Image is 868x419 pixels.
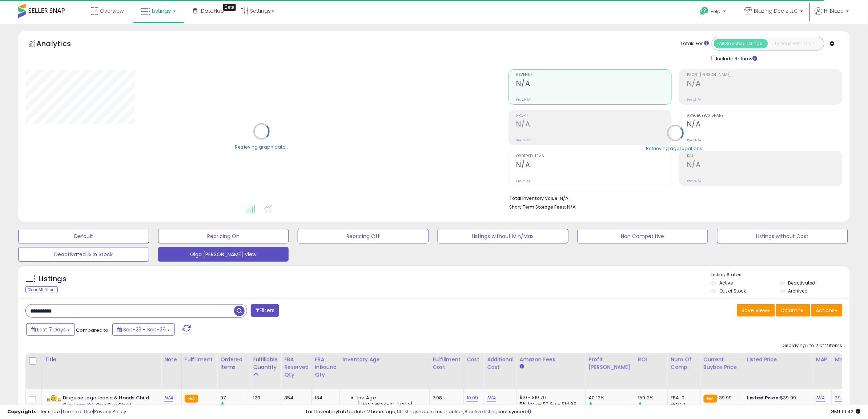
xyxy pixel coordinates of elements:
div: seller snap | | [7,408,126,415]
span: Hi Blaze [824,7,844,15]
button: Deactivated & In Stock [18,247,149,262]
div: MAP [816,356,829,363]
span: 39.99 [719,394,732,401]
span: Listings [152,7,171,15]
strong: Copyright [7,408,34,415]
div: 5% for >= $0 & <= $14.99 [520,401,580,407]
div: FBM: 0 [671,401,695,408]
span: Help [711,8,721,15]
a: 8 active listings [465,408,501,415]
span: Columns [781,307,804,314]
span: Sep-23 - Sep-29 [123,326,166,333]
div: $10 - $10.76 [520,395,580,401]
button: Repricing On [158,229,289,243]
span: Overview [100,7,124,15]
button: Actions [811,304,843,317]
button: Repricing Off [298,229,429,243]
h5: Listings [39,274,67,284]
div: Fulfillment [185,356,214,363]
div: FBA: 0 [671,395,695,401]
div: 134 [315,395,334,401]
div: Include Returns [706,54,766,62]
a: Terms of Use [62,408,93,415]
div: 123 [253,395,276,401]
a: 10.09 [467,394,478,402]
button: Listings without Min/Max [438,229,568,243]
a: Privacy Policy [94,408,126,415]
div: 159.2% [638,395,668,401]
a: Help [695,1,733,24]
a: 29.99 [835,394,848,402]
div: Profit [PERSON_NAME] [589,356,632,371]
div: $39.99 [747,395,808,401]
button: Save View [737,304,775,317]
div: FBA Reserved Qty [284,356,309,379]
div: Inventory Age [343,356,426,363]
div: Listed Price [747,356,810,363]
b: Disguise Lego Iconic & Hands Child Costume Kit, One Size Child , Yellow [63,395,151,417]
div: Title [45,356,158,363]
a: N/A [164,394,173,402]
button: Filters [251,304,279,317]
div: 7.08 [433,395,458,401]
label: Deactivated [788,280,816,286]
div: Num of Comp. [671,356,698,371]
button: Default [18,229,149,243]
small: FBA [704,395,717,403]
div: Fulfillable Quantity [253,356,278,371]
span: Inv. Age [DEMOGRAPHIC_DATA]: [357,395,424,408]
small: Amazon Fees. [520,363,524,370]
span: 2025-10-7 01:42 GMT [831,408,861,415]
label: Out of Stock [720,288,746,294]
div: FBA inbound Qty [315,356,337,379]
button: Listings With Cost [768,39,822,48]
label: Archived [788,288,808,294]
div: Additional Cost [487,356,514,371]
div: Displaying 1 to 2 of 2 items [782,342,843,349]
label: Active [720,280,733,286]
span: Last 7 Days [37,326,66,333]
button: All Selected Listings [714,39,768,48]
div: Retrieving graph data.. [235,144,288,150]
button: Sep-23 - Sep-29 [112,323,175,336]
div: 40.12% [589,395,635,401]
button: Non Competitive [578,229,708,243]
div: Last InventoryLab Update: 2 hours ago, require user action, not synced. [306,408,861,415]
span: Compared to: [76,327,109,334]
span: DataHub [201,7,224,15]
a: Hi Blaze [815,7,849,24]
div: Fulfillment Cost [433,356,461,371]
div: Current Buybox Price [704,356,741,371]
b: Listed Price: [747,394,780,401]
div: Note [164,356,178,363]
button: Giga [PERSON_NAME] View [158,247,289,262]
div: Ordered Items [220,356,247,371]
div: ROI [638,356,665,363]
button: Listings without Cost [717,229,848,243]
small: FBA [185,395,198,403]
img: 317H+l5c0ML._SL40_.jpg [47,395,61,402]
div: 354 [284,395,306,401]
div: Tooltip anchor [223,4,236,11]
button: Columns [776,304,810,317]
a: 14 listings [397,408,419,415]
div: Clear All Filters [25,286,58,293]
a: N/A [816,394,825,402]
div: Amazon Fees [520,356,583,363]
button: Last 7 Days [26,323,75,336]
h5: Analytics [36,39,85,51]
div: Cost [467,356,481,363]
p: Listing States: [712,271,850,278]
a: N/A [487,394,496,402]
i: Get Help [700,7,709,16]
span: Blazing Dealz LLC [754,7,798,15]
div: 97 [220,395,250,401]
div: Totals For [681,40,709,47]
div: Retrieving aggregations.. [646,145,705,152]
